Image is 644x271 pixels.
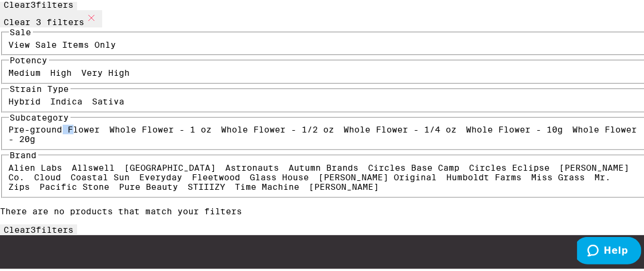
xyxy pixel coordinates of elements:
[140,171,183,180] label: Everyday
[51,66,72,76] label: High
[369,161,460,171] label: Circles Base Camp
[192,171,241,180] label: Fleetwood
[319,171,437,180] label: [PERSON_NAME] Original
[235,180,300,190] label: Time Machine
[447,171,522,180] label: Humboldt Farms
[119,180,179,190] label: Pure Beauty
[467,123,563,133] label: Whole Flower - 10g
[9,171,611,190] label: Mr. Zips
[110,123,212,133] label: Whole Flower - 1 oz
[222,123,335,133] label: Whole Flower - 1/2 oz
[82,66,130,76] label: Very High
[9,82,70,92] legend: Strain Type
[51,95,83,104] label: Indica
[93,95,125,104] label: Sativa
[250,171,309,180] label: Glass House
[9,161,630,180] label: [PERSON_NAME] Co.
[9,66,41,76] label: Medium
[470,161,550,171] label: Circles Eclipse
[71,171,130,180] label: Coastal Sun
[9,111,70,121] legend: Subcategory
[532,171,585,180] label: Miss Grass
[9,54,49,63] legend: Potency
[289,161,359,171] label: Autumn Brands
[226,161,280,171] label: Astronauts
[9,123,637,142] label: Whole Flower - 20g
[9,123,100,133] label: Pre-ground Flower
[9,38,116,48] label: View Sale Items Only
[9,95,41,104] label: Hybrid
[72,161,115,171] label: Allswell
[188,180,226,190] label: STIIIZY
[40,180,110,190] label: Pacific Stone
[344,123,457,133] label: Whole Flower - 1/4 oz
[4,223,73,233] span: Clear 3 filter s
[125,161,216,171] label: [GEOGRAPHIC_DATA]
[9,161,63,171] label: Alien Labs
[9,149,38,158] legend: Brand
[577,235,642,265] iframe: Opens a widget where you can find more information
[309,180,379,190] label: [PERSON_NAME]
[35,171,62,180] label: Cloud
[9,26,33,35] legend: Sale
